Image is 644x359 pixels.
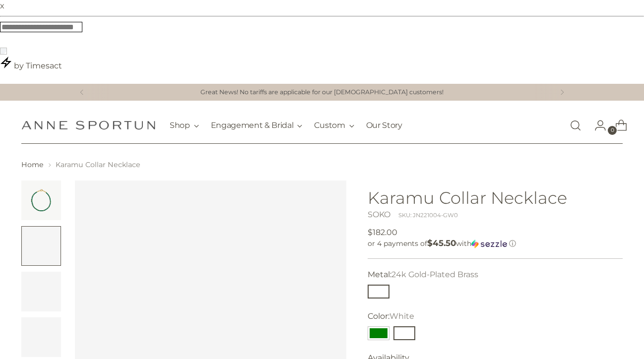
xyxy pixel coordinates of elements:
label: Color: [368,310,414,322]
button: Engagement & Bridal [211,115,303,136]
span: by Timesact [14,61,62,70]
nav: breadcrumbs [21,160,623,170]
a: Our Story [366,115,402,136]
label: Metal: [368,269,478,281]
button: 24k Gold-Plated Brass [368,285,389,299]
a: Open cart modal [607,116,627,135]
span: 24k Gold-Plated Brass [391,270,478,279]
button: Change image to image 1 [21,180,61,220]
a: Home [21,160,44,169]
img: Sezzle [471,239,507,248]
h1: Karamu Collar Necklace [368,188,623,207]
span: White [389,311,414,321]
span: $182.00 [368,227,397,239]
button: Green [368,326,389,340]
button: White [393,326,415,340]
a: Anne Sportun Fine Jewellery [21,120,155,130]
span: 0 [608,126,617,135]
div: or 4 payments of with [368,239,623,248]
a: Great News! No tariffs are applicable for our [DEMOGRAPHIC_DATA] customers! [200,88,444,97]
div: SKU: JN221004-GW0 [398,211,458,220]
a: Go to the account page [586,116,606,135]
div: or 4 payments of$45.50withSezzle Click to learn more about Sezzle [368,239,623,248]
button: Change image to image 4 [21,317,61,357]
span: Karamu Collar Necklace [56,160,140,169]
span: $45.50 [427,238,456,248]
button: Shop [170,115,199,136]
a: Open search modal [566,116,585,135]
button: Change image to image 3 [21,272,61,311]
button: Change image to image 2 [21,226,61,266]
button: Custom [314,115,354,136]
a: SOKO [368,210,390,219]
